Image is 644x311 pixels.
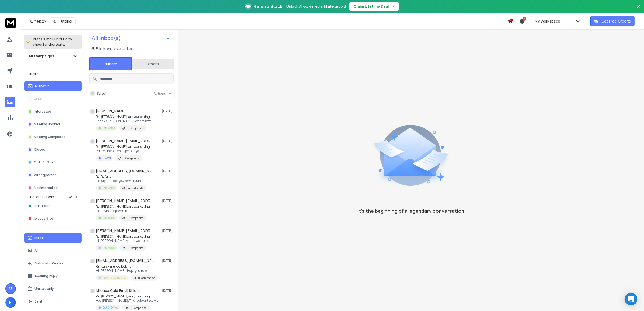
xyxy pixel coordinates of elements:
button: Automatic Replies [24,258,82,269]
h1: [PERSON_NAME][EMAIL_ADDRESS] [96,198,154,203]
button: Not Interested [24,183,82,193]
p: Re: [PERSON_NAME], are you looking [96,145,150,149]
h1: [EMAIL_ADDRESS][DOMAIN_NAME] [96,258,154,263]
button: Inbox [24,233,82,243]
h3: Filters [24,70,82,78]
p: Re: [PERSON_NAME], are you looking [96,205,150,209]
button: Awaiting Reply [24,271,82,281]
button: All Campaigns [24,51,82,61]
button: Meeting Booked [24,119,82,130]
p: IT Companies [127,246,143,250]
button: Out of office [24,157,82,168]
p: [DATE] [162,139,174,143]
label: Select [97,91,106,96]
p: Re: [PERSON_NAME], are you looking [96,294,159,299]
p: [DATE] [162,229,174,233]
button: All Inbox(s) [87,33,175,43]
p: IT Companies [127,216,143,220]
button: Primary [89,57,132,70]
button: Wrong person [24,170,82,180]
p: [DATE] [162,259,174,263]
p: Press to check for shortcuts. [33,37,72,47]
span: Sent Loom [34,204,50,208]
button: Claim Lifetime Deal→ [349,2,399,11]
p: Unread only [34,287,54,291]
h3: Inboxes selected [99,46,133,52]
span: 6 / 6 [91,46,98,52]
div: Onebox [30,17,508,25]
p: Not Interested [34,186,58,190]
p: [DATE] [162,169,174,173]
p: Interested [34,109,51,114]
span: → [391,4,395,9]
button: Interested [24,106,82,117]
button: B [5,297,16,308]
p: IT Companies [130,306,146,310]
button: Disqualified [24,213,82,224]
button: Meeting Completed [24,132,82,142]
button: Get Free Credits [590,16,635,26]
p: All [34,248,38,253]
p: Meeting Completed [34,135,65,139]
p: Lead [34,97,42,101]
button: All [24,245,82,256]
h1: [EMAIL_ADDRESS][DOMAIN_NAME] [96,168,154,174]
p: Out of office [34,160,54,165]
p: Hi Turgut, Hope you're well. Just [96,179,146,183]
span: 11 [523,17,526,21]
p: Closed [34,148,45,152]
p: Meeting Completed [103,276,126,280]
h1: All Inbox(s) [91,35,121,41]
p: IT Companies [138,276,155,280]
h1: [PERSON_NAME] [96,108,126,114]
p: Automatic Replies [34,261,63,265]
button: Lead [24,94,82,104]
p: [DATE] [162,288,174,293]
h1: [PERSON_NAME][EMAIL_ADDRESS][DOMAIN_NAME] [96,228,154,233]
p: Re: [PERSON_NAME], are you looking [96,234,150,239]
p: IT Companies [122,156,139,160]
button: Tutorial [50,17,76,25]
p: Perfect, Invite sent. Speak to you [96,149,150,153]
p: Hi [PERSON_NAME] you're well. Just [96,239,150,243]
p: Re: Referral [96,175,146,179]
button: Sent [24,296,82,307]
p: Interested [103,246,115,250]
p: [DATE] [162,199,174,203]
span: Cmd + Shift + k [43,36,67,42]
p: Paid ad leads [127,186,143,190]
span: ReferralStack [253,3,282,10]
p: Awaiting Reply [34,274,58,278]
button: Others [132,58,174,70]
button: Close banner [635,3,642,16]
h1: All Campaigns [29,54,54,59]
h1: [PERSON_NAME][EMAIL_ADDRESS][DOMAIN_NAME] [96,138,154,144]
p: Closed [103,156,111,160]
div: Open Intercom Messenger [625,293,637,305]
button: Sent Loom [24,201,82,211]
p: Re: [PERSON_NAME], are you looking [96,115,152,119]
p: Hi Pravin - hope you're [96,209,150,213]
p: Hey [PERSON_NAME], The recipient set Mixmax [96,299,159,303]
h3: Custom Labels [28,194,54,199]
p: It’s the beginning of a legendary conversation [358,207,465,215]
p: IT Companies [127,126,143,130]
p: Re: Koray, are you looking [96,264,158,269]
p: My Workspace [535,19,562,24]
p: Out Of Office [103,306,118,310]
button: All Status [24,81,82,91]
p: Hi [PERSON_NAME], Hope you're well. I [96,269,158,273]
span: Disqualified [34,216,53,221]
p: Meeting Booked [34,122,60,126]
button: Unread only [24,283,82,294]
h1: Mixmax Cold Email Shield [96,288,140,293]
button: Closed [24,144,82,155]
p: Sent [34,299,42,304]
p: Interested [103,186,115,190]
p: Wrong person [34,173,57,177]
p: Get Free Credits [602,19,631,24]
p: Thanks [PERSON_NAME]. We are both [96,119,152,123]
p: Unlock AI-powered affiliate growth [286,4,347,9]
